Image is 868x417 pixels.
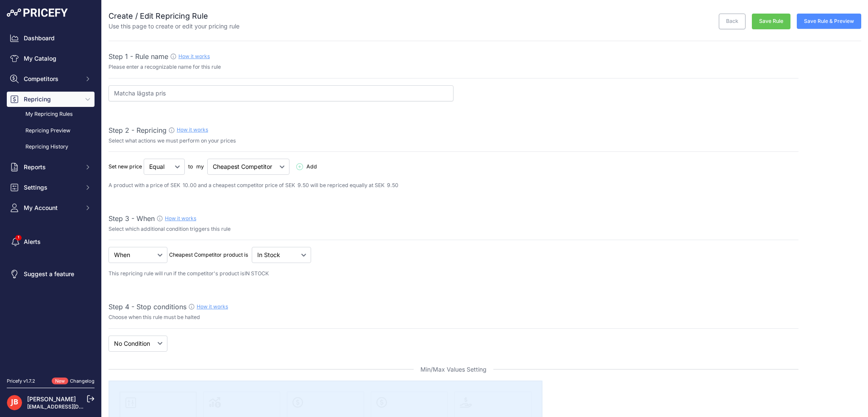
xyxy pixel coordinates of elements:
[7,71,95,87] button: Competitors
[165,215,196,221] a: How it works
[108,10,239,22] h2: Create / Edit Repricing Rule
[7,200,95,215] button: My Account
[719,14,746,29] a: Back
[70,378,95,384] a: Changelog
[7,107,95,122] a: My Repricing Rules
[797,14,861,29] button: Save Rule & Preview
[7,160,95,175] button: Reports
[52,378,68,385] span: New
[223,251,248,259] p: product is
[7,92,95,107] button: Repricing
[27,403,116,410] a: [EMAIL_ADDRESS][DOMAIN_NAME]
[188,163,193,171] p: to
[108,163,142,171] p: Set new price
[177,126,208,133] a: How it works
[108,52,168,61] span: Step 1 - Rule name
[108,214,155,223] span: Step 3 - When
[7,51,95,66] a: My Catalog
[7,140,95,154] a: Repricing History
[7,180,95,195] button: Settings
[108,85,453,101] input: 1% Below my cheapest competitor
[7,8,68,17] img: Pricefy Logo
[108,313,798,322] p: Choose when this rule must be halted
[196,163,204,171] p: my
[245,270,269,277] span: IN STOCK
[24,95,79,104] span: Repricing
[108,137,798,145] p: Select what actions we must perform on your prices
[7,31,95,46] a: Dashboard
[178,53,210,59] a: How it works
[108,126,167,134] span: Step 2 - Repricing
[108,22,239,31] p: Use this page to create or edit your pricing rule
[108,302,186,311] span: Step 4 - Stop conditions
[7,123,95,138] a: Repricing Preview
[7,378,35,385] div: Pricefy v1.7.2
[197,303,228,310] a: How it works
[108,182,798,190] p: A product with a price of SEK 10.00 and a cheapest competitor price of SEK 9.50 will be repriced ...
[24,75,79,83] span: Competitors
[27,395,76,403] a: [PERSON_NAME]
[306,163,317,171] span: Add
[414,365,493,374] span: Min/Max Values Setting
[7,31,95,367] nav: Sidebar
[752,14,790,29] button: Save Rule
[7,266,95,282] a: Suggest a feature
[108,63,798,71] p: Please enter a recognizable name for this rule
[108,225,798,233] p: Select which additional condition triggers this rule
[7,234,95,249] a: Alerts
[24,183,79,192] span: Settings
[24,163,79,171] span: Reports
[108,270,798,278] p: This repricing rule will run if the competitor's product is
[24,204,79,212] span: My Account
[169,251,222,259] p: Cheapest Competitor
